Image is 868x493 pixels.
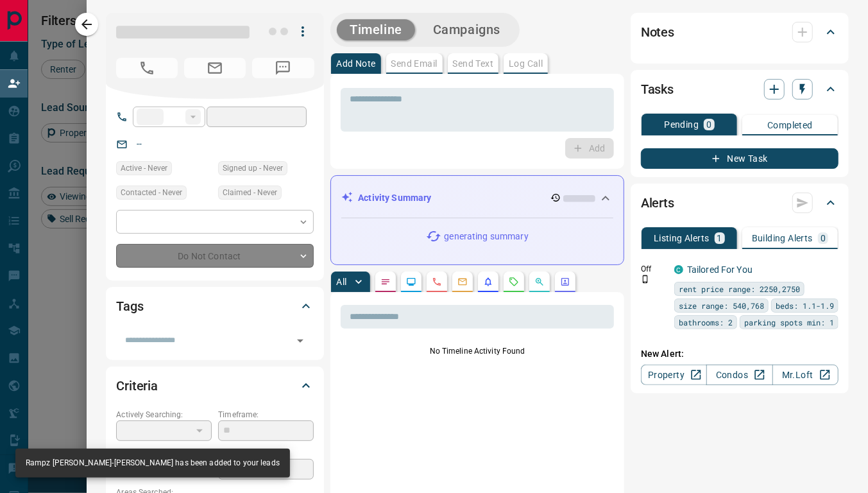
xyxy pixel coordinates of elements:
div: Criteria [116,370,314,401]
a: Property [641,365,707,385]
p: All [336,277,346,286]
span: No Number [252,58,314,78]
span: bathrooms: 2 [679,316,733,329]
p: No Timeline Activity Found [341,345,614,357]
a: Mr.Loft [772,365,838,385]
a: Tailored For You [687,264,753,275]
span: parking spots min: 1 [744,316,834,329]
svg: Push Notification Only [641,275,650,284]
div: Tasks [641,74,838,105]
span: No Email [184,58,246,78]
h2: Tasks [641,79,674,99]
svg: Notes [380,277,391,287]
span: Claimed - Never [223,186,277,199]
p: Actively Searching: [116,409,212,420]
h2: Criteria [116,376,158,396]
p: 0 [821,234,826,243]
div: Rampz [PERSON_NAME]-[PERSON_NAME] has been added to your leads [26,453,280,474]
button: Open [291,332,309,350]
p: generating summary [444,230,528,243]
button: New Task [641,148,838,169]
button: Timeline [337,19,415,40]
p: Timeframe: [218,409,314,420]
span: No Number [116,58,178,78]
p: Completed [767,121,813,130]
svg: Calls [432,277,442,287]
svg: Requests [509,277,519,287]
span: Active - Never [121,162,167,175]
svg: Lead Browsing Activity [406,277,416,287]
span: beds: 1.1-1.9 [776,299,834,312]
p: New Alert: [641,347,838,361]
p: Search Range: [116,447,212,459]
svg: Opportunities [534,277,545,287]
h2: Alerts [641,193,674,213]
svg: Listing Alerts [483,277,493,287]
p: Building Alerts [752,234,813,243]
span: size range: 540,768 [679,299,764,312]
div: Notes [641,17,838,48]
div: Do Not Contact [116,244,314,268]
div: Activity Summary [341,186,613,210]
svg: Agent Actions [560,277,570,287]
span: rent price range: 2250,2750 [679,282,800,295]
p: Pending [664,120,699,129]
p: 0 [706,120,711,129]
span: Signed up - Never [223,162,283,175]
a: -- [137,139,142,149]
svg: Emails [457,277,468,287]
h2: Tags [116,296,143,316]
p: Listing Alerts [654,234,710,243]
span: Contacted - Never [121,186,182,199]
button: Campaigns [420,19,513,40]
p: Activity Summary [358,191,431,205]
p: Add Note [336,59,375,68]
div: Alerts [641,187,838,218]
div: Tags [116,291,314,322]
div: condos.ca [674,265,683,274]
p: Off [641,263,667,275]
a: Condos [706,365,772,385]
p: 1 [717,234,722,243]
p: Budget: [218,447,314,459]
h2: Notes [641,22,674,42]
